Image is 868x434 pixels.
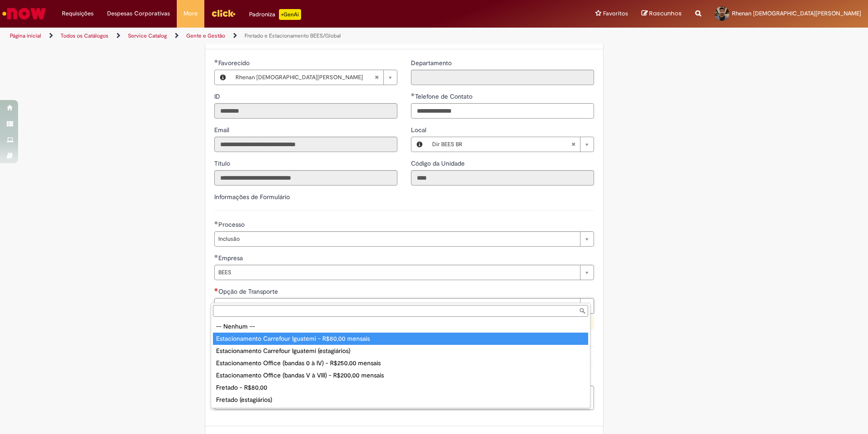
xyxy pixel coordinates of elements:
ul: Opção de Transporte [211,319,590,408]
div: Fretado (estagiários) [213,394,588,406]
div: Estacionamento Carrefour Iguatemi (estagiários) [213,345,588,357]
div: -- Nenhum -- [213,320,588,333]
div: Estacionamento Office (bandas V à VIII) - R$200,00 mensais [213,369,588,382]
div: Estacionamento Office (bandas 0 à IV) - R$250,00 mensais [213,357,588,369]
div: Estacionamento Carrefour Iguatemi - R$80,00 mensais [213,333,588,345]
div: Fretado - R$80,00 [213,382,588,394]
